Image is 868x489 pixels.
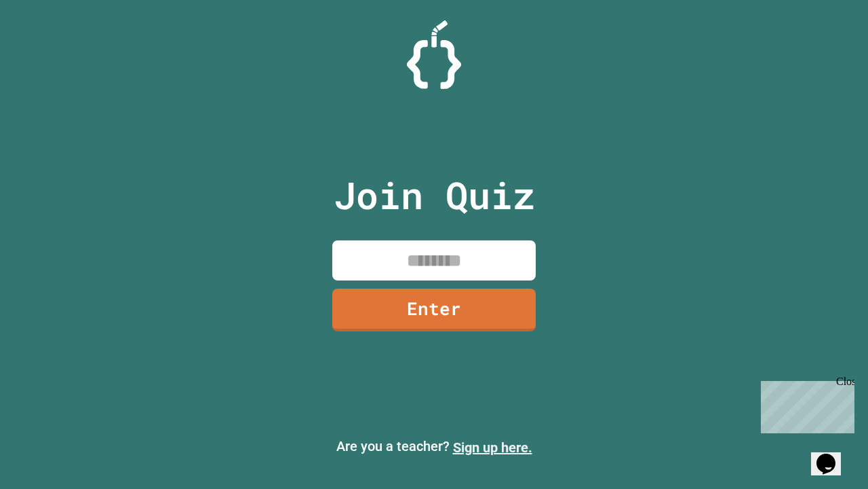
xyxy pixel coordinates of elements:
iframe: chat widget [755,376,854,433]
a: Enter [332,289,536,331]
a: Sign up here. [453,439,532,456]
img: Logo.svg [407,20,461,89]
p: Are you a teacher? [11,436,857,458]
div: Chat with us now!Close [5,5,94,86]
iframe: chat widget [811,435,854,475]
p: Join Quiz [334,167,535,223]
